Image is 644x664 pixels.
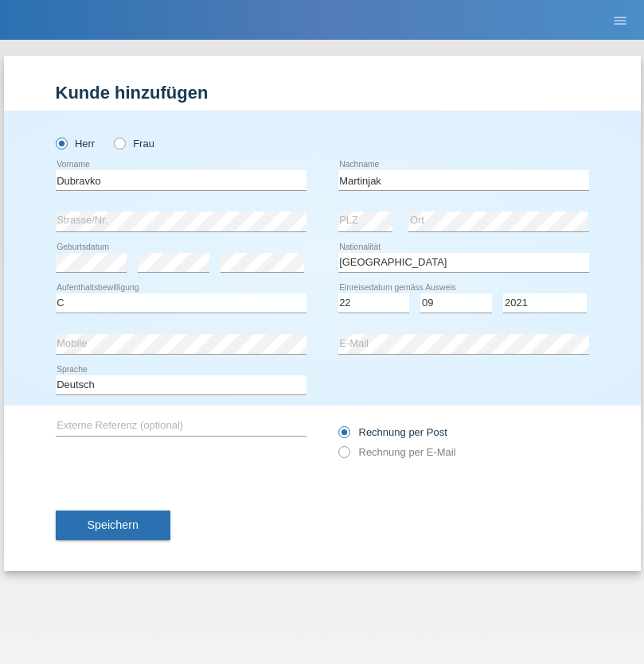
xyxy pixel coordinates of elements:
label: Herr [56,138,96,149]
input: Rechnung per Post [338,426,349,446]
label: Frau [114,138,154,149]
a: menu [604,15,636,25]
h1: Kunde hinzufügen [56,83,589,103]
input: Herr [56,138,66,148]
input: Rechnung per E-Mail [338,446,349,466]
label: Rechnung per Post [338,426,447,438]
label: Rechnung per E-Mail [338,446,456,458]
i: menu [612,13,628,29]
input: Frau [114,138,124,148]
button: Speichern [56,511,170,541]
span: Speichern [88,518,139,531]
